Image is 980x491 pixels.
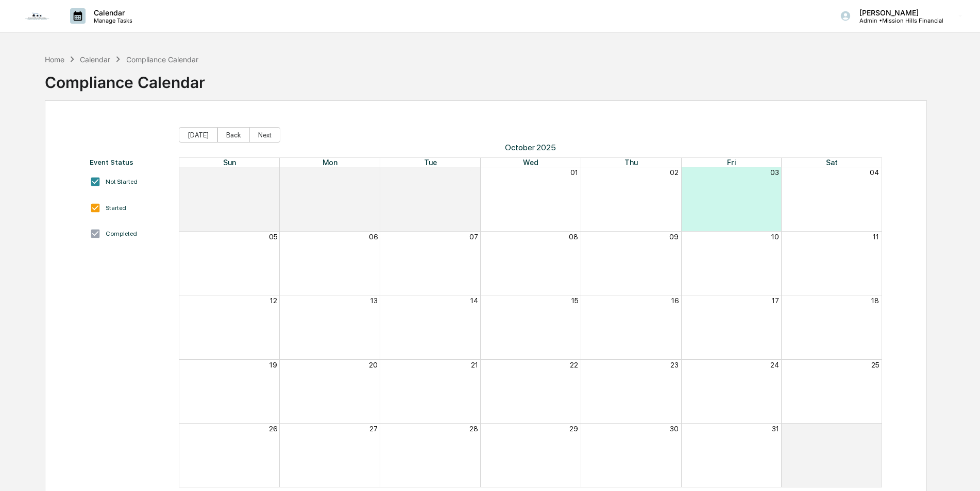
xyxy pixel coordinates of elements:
button: 25 [871,361,879,369]
button: 20 [369,361,378,369]
img: logo [25,12,49,20]
div: Calendar [80,55,110,64]
button: 29 [569,425,578,433]
span: October 2025 [179,143,882,152]
button: 07 [469,233,478,241]
button: 22 [570,361,578,369]
button: 01 [570,168,578,177]
div: Completed [106,230,137,237]
button: Next [249,127,280,143]
div: Compliance Calendar [126,55,198,64]
span: Mon [323,158,337,167]
button: Back [217,127,250,143]
button: 14 [470,296,478,305]
div: Not Started [106,178,138,185]
button: 21 [471,361,478,369]
button: 24 [770,361,779,369]
button: [DATE] [179,127,217,143]
button: 05 [269,233,277,241]
button: 08 [569,233,578,241]
button: 06 [369,233,378,241]
button: 12 [270,296,277,305]
button: 16 [671,296,679,305]
div: Event Status [90,158,169,166]
p: Admin • Mission Hills Financial [851,17,943,24]
div: Home [45,55,64,64]
button: 04 [870,168,879,177]
div: Compliance Calendar [45,65,205,92]
button: 31 [772,425,779,433]
p: [PERSON_NAME] [851,8,943,17]
button: 03 [770,168,779,177]
div: Started [106,204,126,212]
button: 18 [871,296,879,305]
span: Wed [523,158,538,167]
span: Fri [727,158,736,167]
button: 19 [269,361,277,369]
button: 09 [669,233,679,241]
button: 28 [268,168,277,177]
button: 02 [670,168,679,177]
button: 29 [369,168,378,177]
button: 11 [873,233,879,241]
button: 10 [771,233,779,241]
button: 15 [571,296,578,305]
p: Manage Tasks [86,17,138,24]
button: 27 [369,425,378,433]
button: 28 [469,425,478,433]
span: Sun [223,158,236,167]
span: Thu [624,158,638,167]
span: Sat [826,158,838,167]
div: Month View [179,157,882,487]
button: 30 [670,425,679,433]
button: 13 [370,296,378,305]
button: 26 [269,425,277,433]
button: 17 [772,296,779,305]
button: 30 [469,168,478,177]
button: 01 [871,425,879,433]
p: Calendar [86,8,138,17]
span: Tue [424,158,437,167]
button: 23 [670,361,679,369]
